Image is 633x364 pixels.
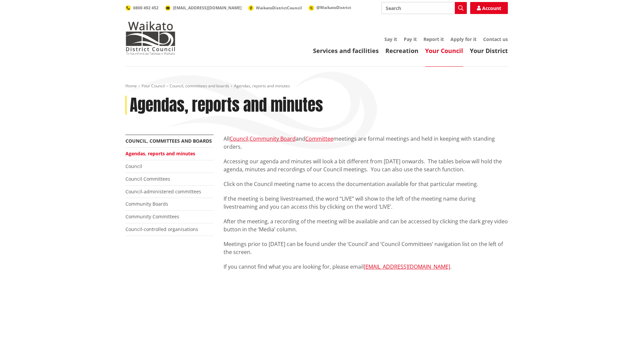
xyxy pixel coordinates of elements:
a: @WaikatoDistrict [309,5,351,10]
a: Council [125,163,142,169]
nav: breadcrumb [125,83,508,89]
input: Search input [381,2,467,14]
a: Council, committees and boards [170,83,229,89]
a: Committee [305,135,333,142]
a: Apply for it [450,36,477,42]
a: Council Committees [125,176,170,182]
span: [EMAIL_ADDRESS][DOMAIN_NAME] [173,5,242,11]
a: Services and facilities [313,47,379,55]
p: After the meeting, a recording of the meeting will be available and can be accessed by clicking t... [224,217,508,233]
p: All , and meetings are formal meetings and held in keeping with standing orders. [224,135,508,151]
a: Account [470,2,508,14]
a: Your Council [141,83,165,89]
span: 0800 492 452 [133,5,159,11]
a: Agendas, reports and minutes [125,150,195,157]
a: Community Board [250,135,296,142]
span: @WaikatoDistrict [316,5,351,10]
a: Council [230,135,248,142]
a: Community Boards [125,201,168,207]
a: [EMAIL_ADDRESS][DOMAIN_NAME] [364,263,450,270]
p: If you cannot find what you are looking for, please email . [224,263,508,271]
a: Report it [423,36,444,42]
a: Home [125,83,137,89]
span: Accessing our agenda and minutes will look a bit different from [DATE] onwards. The tables below ... [224,158,502,173]
h1: Agendas, reports and minutes [130,96,323,115]
a: WaikatoDistrictCouncil [248,5,302,11]
a: Your Council [425,47,463,55]
a: Council-administered committees [125,188,201,195]
span: Agendas, reports and minutes [234,83,290,89]
a: [EMAIL_ADDRESS][DOMAIN_NAME] [165,5,242,11]
a: Council, committees and boards [125,138,212,144]
a: Recreation [385,47,418,55]
span: WaikatoDistrictCouncil [256,5,302,11]
a: Contact us [483,36,508,42]
a: Your District [470,47,508,55]
a: Community Committees [125,213,179,220]
a: Say it [384,36,397,42]
p: If the meeting is being livestreamed, the word “LIVE” will show to the left of the meeting name d... [224,195,508,211]
a: Council-controlled organisations [125,226,198,232]
a: 0800 492 452 [125,5,159,11]
img: Waikato District Council - Te Kaunihera aa Takiwaa o Waikato [125,21,176,55]
p: Meetings prior to [DATE] can be found under the ‘Council’ and ‘Council Committees’ navigation lis... [224,240,508,256]
a: Pay it [404,36,417,42]
p: Click on the Council meeting name to access the documentation available for that particular meeting. [224,180,508,188]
